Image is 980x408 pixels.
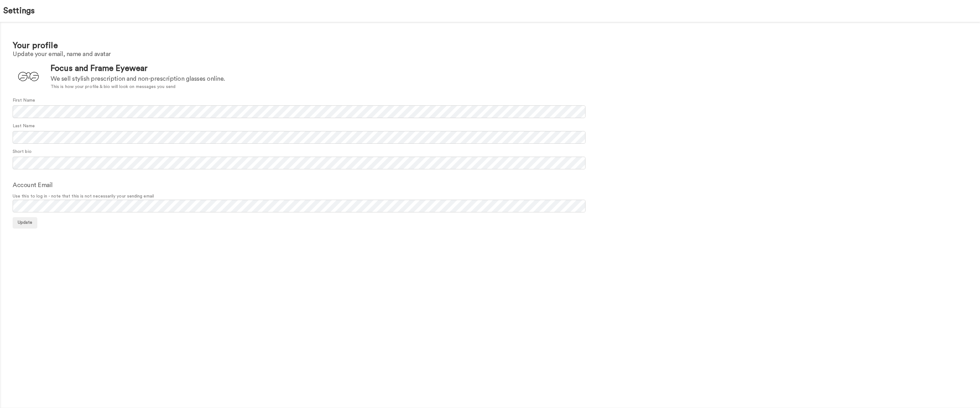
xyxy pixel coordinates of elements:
h1: Settings [3,6,35,16]
h1: Your profile [13,41,967,50]
div: This is how your profile & bio will look on messages you send [51,84,225,90]
label: Last Name [13,123,35,129]
div: We sell stylish prescription and non-prescription glasses online. [51,74,225,84]
h2: Update your email, name and avatar [13,51,967,58]
span: Use this to log in - note that this is not necessarily your sending email [13,193,967,200]
button: Update [13,217,37,229]
label: First Name [13,97,35,104]
label: Short bio [13,148,32,155]
div: Focus and Frame Eyewear [51,63,225,74]
label: Account Email [13,180,53,190]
